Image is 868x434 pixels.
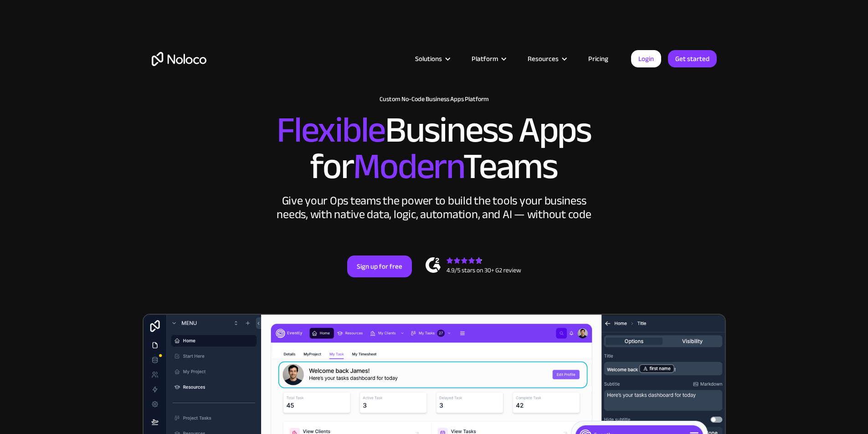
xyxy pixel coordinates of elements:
[275,194,594,221] div: Give your Ops teams the power to build the tools your business needs, with native data, logic, au...
[631,50,661,67] a: Login
[353,133,463,200] span: Modern
[277,96,385,164] span: Flexible
[460,53,516,65] div: Platform
[577,53,620,65] a: Pricing
[415,53,442,65] div: Solutions
[347,255,412,277] a: Sign up for free
[152,112,717,185] h2: Business Apps for Teams
[472,53,498,65] div: Platform
[528,53,559,65] div: Resources
[668,50,717,67] a: Get started
[516,53,577,65] div: Resources
[404,53,460,65] div: Solutions
[152,52,206,66] a: home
